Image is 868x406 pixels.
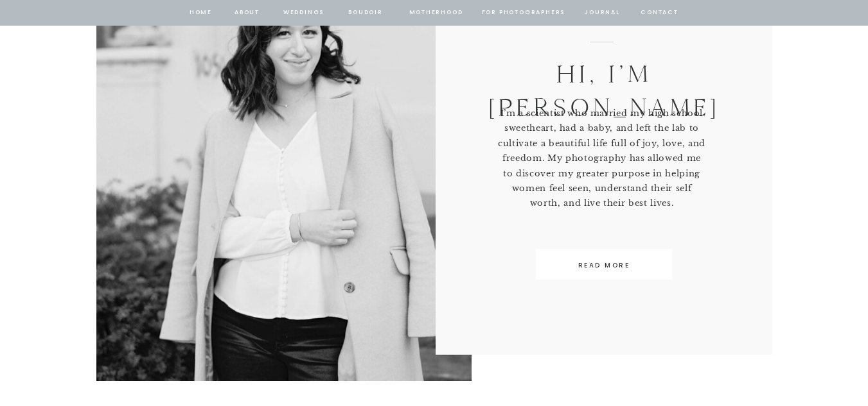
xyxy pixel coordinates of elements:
[487,57,722,87] a: Hi, I’m [PERSON_NAME]
[639,7,680,19] a: contact
[282,7,326,19] a: Weddings
[541,13,668,27] h3: behind the lens
[348,7,384,19] a: BOUDOIR
[482,7,565,19] a: for photographers
[189,7,213,19] a: home
[545,260,663,271] a: READ MORE
[234,7,261,19] a: about
[498,106,706,239] p: I’m a scientist who married my high school sweetheart, had a baby, and left the lab to cultivate ...
[583,7,623,19] a: journal
[409,7,463,19] a: Motherhood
